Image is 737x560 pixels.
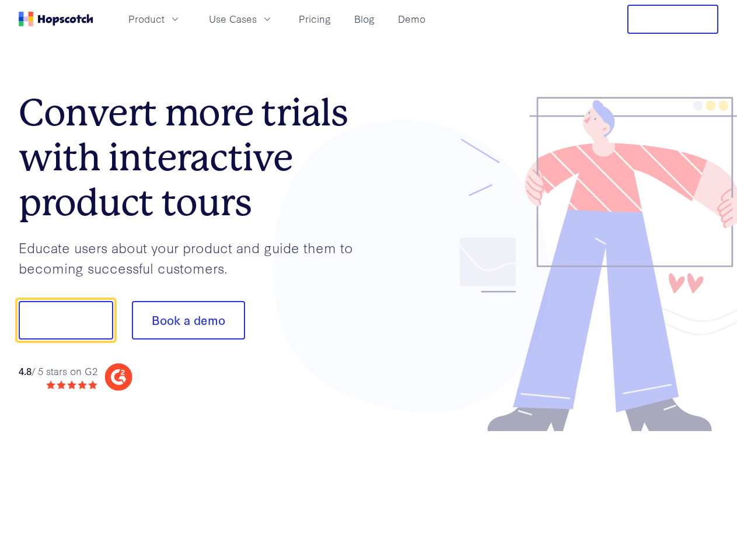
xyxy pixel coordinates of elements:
[350,9,379,29] a: Blog
[128,12,165,26] span: Product
[19,301,113,339] button: Show me!
[19,90,369,225] h1: Convert more trials with interactive product tours
[132,301,245,339] button: Book a demo
[19,237,369,278] p: Educate users about your product and guide them to becoming successful customers.
[393,9,430,29] a: Demo
[209,12,257,26] span: Use Cases
[294,9,336,29] a: Pricing
[19,364,32,377] strong: 4.8
[627,5,718,34] button: Free Trial
[121,9,188,29] button: Product
[19,12,93,26] a: Home
[202,9,280,29] button: Use Cases
[19,364,97,379] div: / 5 stars on G2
